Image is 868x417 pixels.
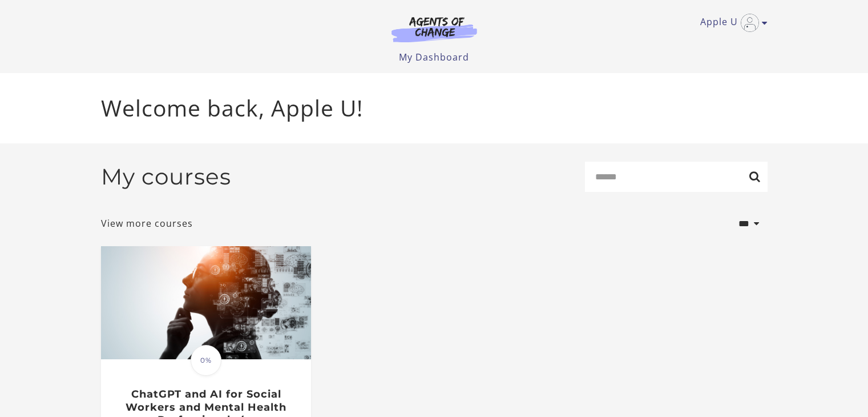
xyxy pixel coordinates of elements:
[700,14,762,32] a: Toggle menu
[399,51,469,63] a: My Dashboard
[101,216,193,230] a: View more courses
[101,91,768,125] p: Welcome back, Apple U!
[380,16,489,42] img: Agents of Change Logo
[191,345,221,376] span: 0%
[101,163,231,190] h2: My courses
